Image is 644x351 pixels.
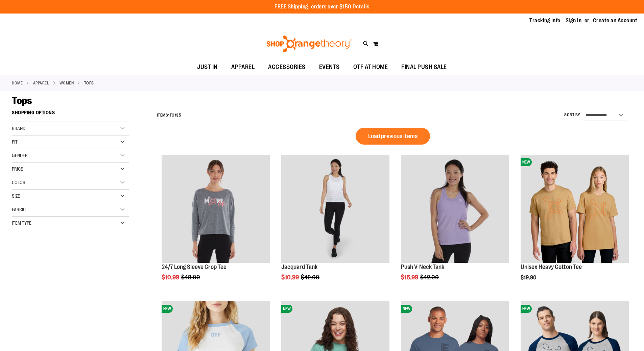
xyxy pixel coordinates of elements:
[224,59,262,75] a: APPAREL
[181,274,201,281] span: $48.00
[12,80,23,86] a: Home
[12,193,20,199] span: Size
[319,59,340,75] span: EVENTS
[521,155,629,263] img: Unisex Heavy Cotton Tee
[12,166,23,172] span: Price
[401,59,447,75] span: FINAL PUSH SALE
[12,180,25,185] span: Color
[162,274,180,281] span: $10.99
[401,155,509,264] a: Product image for Push V-Neck Tank
[356,128,430,145] button: Load previous items
[401,264,444,270] a: Push V-Neck Tank
[281,305,292,313] span: NEW
[12,126,25,131] span: Brand
[268,59,306,75] span: ACCESSORIES
[353,59,388,75] span: OTF AT HOME
[521,264,582,270] a: Unisex Heavy Cotton Tee
[12,95,32,106] span: Tops
[521,158,532,166] span: NEW
[593,17,638,24] a: Create an Account
[281,155,389,264] a: Front view of Jacquard Tank
[12,220,31,226] span: Item Type
[275,3,369,11] p: FREE Shipping, orders over $150.
[175,113,182,118] span: 135
[401,305,412,313] span: NEW
[162,155,270,264] a: Product image for 24/7 Long Sleeve Crop Tee
[168,113,170,118] span: 1
[231,59,255,75] span: APPAREL
[368,133,418,140] span: Load previous items
[281,274,300,281] span: $10.99
[59,80,74,86] a: WOMEN
[517,151,632,298] div: product
[401,155,509,263] img: Product image for Push V-Neck Tank
[281,264,317,270] a: Jacquard Tank
[197,59,218,75] span: JUST IN
[401,274,419,281] span: $15.99
[190,59,224,75] a: JUST IN
[521,275,537,281] span: $19.90
[261,59,312,75] a: ACCESSORIES
[162,264,226,270] a: 24/7 Long Sleeve Crop Tee
[281,155,389,263] img: Front view of Jacquard Tank
[395,59,454,75] a: FINAL PUSH SALE
[265,35,353,52] img: Shop Orangetheory
[521,155,629,264] a: Unisex Heavy Cotton TeeNEW
[347,59,395,75] a: OTF AT HOME
[312,59,347,75] a: EVENTS
[33,80,49,86] a: APPAREL
[162,155,270,263] img: Product image for 24/7 Long Sleeve Crop Tee
[12,207,26,212] span: Fabric
[278,151,393,298] div: product
[84,80,94,86] strong: Tops
[566,17,582,24] a: Sign In
[162,305,173,313] span: NEW
[353,4,369,10] a: Details
[12,107,129,122] strong: Shopping Options
[420,274,440,281] span: $42.00
[158,151,273,298] div: product
[529,17,560,24] a: Tracking Info
[398,151,512,298] div: product
[301,274,320,281] span: $42.00
[12,153,28,158] span: Gender
[564,112,580,118] label: Sort By
[521,305,532,313] span: NEW
[12,139,18,145] span: Fit
[157,110,182,121] h2: Items to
